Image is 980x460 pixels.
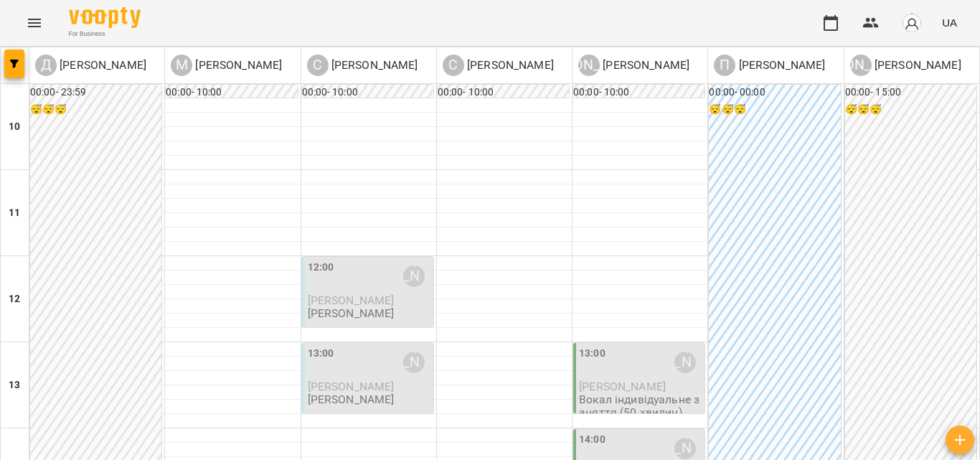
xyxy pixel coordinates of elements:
label: 12:00 [308,260,334,276]
h6: 😴😴😴 [709,102,840,118]
p: [PERSON_NAME] [329,57,418,74]
div: Марченкова Анастасія [171,55,282,76]
img: avatar_s.png [902,13,922,33]
span: For Business [69,29,141,39]
span: UA [942,15,957,30]
label: 13:00 [579,346,606,362]
div: Антонюк Софія [674,352,696,373]
a: [PERSON_NAME] [PERSON_NAME] [578,55,689,76]
div: С [307,55,329,76]
label: 14:00 [579,432,606,448]
div: Полтавцева Наталя [714,55,825,76]
p: Вокал індивідуальне заняття (50 хвилин) [579,393,702,418]
h6: 00:00 - 10:00 [302,85,433,100]
h6: 00:00 - 10:00 [438,85,569,100]
div: Антонюк Софія [674,438,696,459]
div: Слободян Андрій [443,55,554,76]
a: [PERSON_NAME] [PERSON_NAME] [850,55,961,76]
div: П [714,55,735,76]
div: Савіцька Зоряна [403,266,425,287]
p: [PERSON_NAME] [192,57,282,74]
h6: 00:00 - 10:00 [166,85,297,100]
div: Д [35,55,57,76]
p: [PERSON_NAME] [872,57,961,74]
div: М [171,55,192,76]
div: С [443,55,464,76]
h6: 00:00 - 15:00 [845,85,976,100]
p: [PERSON_NAME] [464,57,554,74]
p: [PERSON_NAME] [735,57,825,74]
button: Menu [17,6,52,40]
p: [PERSON_NAME] [308,393,395,405]
a: М [PERSON_NAME] [171,55,282,76]
a: С [PERSON_NAME] [443,55,554,76]
div: Савіцька Зоряна [307,55,418,76]
h6: 13 [9,377,20,393]
h6: 00:00 - 23:59 [30,85,161,100]
h6: 00:00 - 00:00 [709,85,840,100]
p: [PERSON_NAME] [57,57,146,74]
h6: 😴😴😴 [845,102,976,118]
h6: 12 [9,291,20,307]
span: [PERSON_NAME] [308,380,395,393]
div: Кухар Марія [850,55,961,76]
p: [PERSON_NAME] [308,307,395,319]
label: 13:00 [308,346,334,362]
img: Voopty Logo [69,7,141,28]
a: С [PERSON_NAME] [307,55,418,76]
span: [PERSON_NAME] [579,380,666,393]
h6: 11 [9,205,20,221]
button: Створити урок [946,426,974,454]
a: Д [PERSON_NAME] [35,55,146,76]
p: [PERSON_NAME] [600,57,689,74]
div: Дробна Уляна [35,55,146,76]
span: [PERSON_NAME] [308,294,395,307]
h6: 10 [9,119,20,135]
div: Савіцька Зоряна [403,352,425,373]
div: Антонюк Софія [578,55,689,76]
h6: 😴😴😴 [30,102,161,118]
h6: 00:00 - 10:00 [573,85,705,100]
div: [PERSON_NAME] [578,55,600,76]
a: П [PERSON_NAME] [714,55,825,76]
button: UA [936,9,963,36]
div: [PERSON_NAME] [850,55,872,76]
